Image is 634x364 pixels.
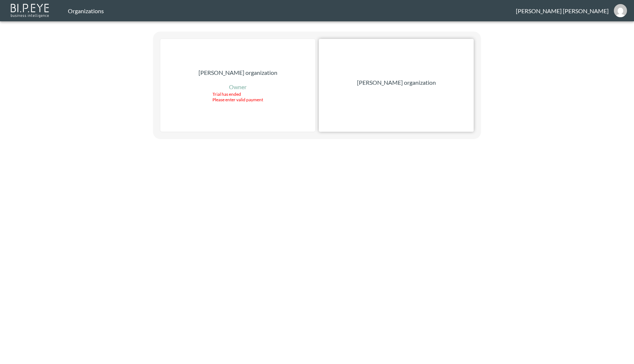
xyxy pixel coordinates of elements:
div: [PERSON_NAME] [PERSON_NAME] [516,7,609,14]
p: [PERSON_NAME] organization [357,78,436,87]
img: bipeye-logo [9,2,51,18]
p: [PERSON_NAME] organization [198,68,277,77]
p: Owner [229,83,247,91]
button: ana@swap-commerce.com [609,2,632,19]
div: Organizations [68,7,516,14]
div: Trial has ended Please enter valid payment [212,91,263,102]
img: 7151a5340a926b4f92da4ffde41f27b4 [614,4,627,17]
